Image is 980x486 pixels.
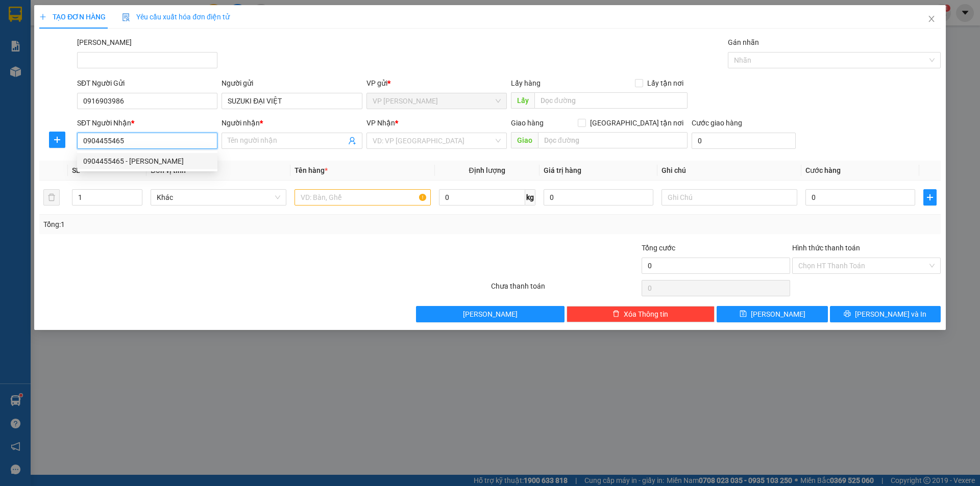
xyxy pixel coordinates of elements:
span: delete [612,310,620,318]
button: deleteXóa Thông tin [567,306,715,322]
span: Nhận: [97,10,122,20]
div: SĐT Người Nhận [77,117,217,129]
div: VP gửi [366,78,507,89]
div: SĐT Người Gửi [77,78,217,89]
span: CR : [8,67,23,78]
span: Yêu cầu xuất hóa đơn điện tử [122,13,230,21]
label: Hình thức thanh toán [792,244,860,252]
span: Lấy tận nơi [643,78,688,89]
span: user-add [348,137,356,145]
span: plus [924,193,936,201]
input: Ghi Chú [661,189,797,206]
span: kg [525,189,535,206]
span: Giao hàng [511,119,544,127]
span: printer [844,310,851,318]
img: icon [122,13,130,21]
div: Tổng: 1 [43,219,378,230]
label: Cước giao hàng [692,119,742,127]
span: SL [72,166,80,174]
div: 0904455465 - HÙNG HUYỀN [77,153,217,169]
th: Ghi chú [657,161,801,181]
span: Giao [511,132,538,148]
button: [PERSON_NAME] [416,306,565,322]
span: Xóa Thông tin [624,309,668,320]
span: Cước hàng [805,166,841,174]
div: Người gửi [222,78,362,89]
span: [PERSON_NAME] [463,309,518,320]
div: Chưa thanh toán [490,280,641,298]
label: Mã ĐH [77,38,132,46]
span: close [927,15,936,23]
span: Tổng cước [642,244,675,252]
input: Dọc đường [538,132,688,148]
button: plus [923,189,937,206]
input: Mã ĐH [77,52,217,68]
span: plus [50,136,65,144]
span: [PERSON_NAME] và In [855,309,926,320]
span: Giá trị hàng [544,166,581,174]
div: 0945471708 [97,45,180,60]
span: VP Phạm Ngũ Lão [373,93,501,109]
div: VP [PERSON_NAME] [9,9,90,33]
span: save [740,310,747,318]
button: printer[PERSON_NAME] và In [830,306,941,322]
span: Tên hàng [295,166,328,174]
span: Gửi: [9,10,24,20]
input: 0 [544,189,653,206]
span: Lấy [511,92,534,109]
span: Khác [157,190,280,205]
button: plus [49,132,65,148]
div: 0917189801 [9,45,90,60]
span: plus [39,13,46,20]
label: Gán nhãn [728,38,759,46]
input: VD: Bàn, Ghế [295,189,430,206]
div: 0904455465 - [PERSON_NAME] [83,156,211,167]
div: VP [PERSON_NAME] [97,9,180,33]
div: CÔ TUYẾT [9,33,90,45]
button: save[PERSON_NAME] [717,306,827,322]
div: c nhiên [97,33,180,45]
button: Close [917,5,946,34]
span: TẠO ĐƠN HÀNG [39,13,106,21]
span: [GEOGRAPHIC_DATA] tận nơi [586,117,688,129]
input: Dọc đường [534,92,688,109]
input: Cước giao hàng [692,133,796,149]
span: Lấy hàng [511,79,541,87]
span: Định lượng [469,166,505,174]
span: VP Nhận [366,119,395,127]
div: Người nhận [222,117,362,129]
span: [PERSON_NAME] [751,309,805,320]
div: 30.000 [8,66,92,78]
button: delete [43,189,60,206]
